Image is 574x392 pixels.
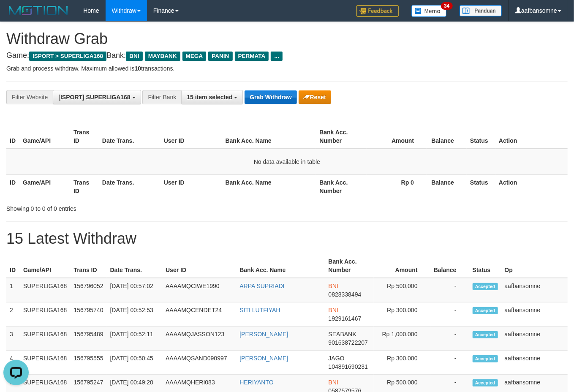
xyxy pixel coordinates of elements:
td: 2 [6,302,20,327]
span: PANIN [208,52,232,61]
td: SUPERLIGA168 [20,302,71,327]
td: - [430,351,469,375]
button: Open LiveChat chat widget [3,3,29,29]
th: Game/API [20,254,71,278]
a: [PERSON_NAME] [239,331,288,338]
span: ISPORT > SUPERLIGA168 [29,52,106,61]
th: Balance [427,125,467,149]
td: - [430,278,469,302]
button: Grab Withdraw [245,90,297,104]
td: SUPERLIGA168 [20,351,71,375]
td: 1 [6,278,20,302]
th: Action [495,174,568,199]
td: aafbansomne [501,302,568,327]
td: - [430,302,469,327]
th: Amount [367,125,427,149]
td: Rp 500,000 [374,278,430,302]
span: BNI [126,52,142,61]
th: User ID [161,125,222,149]
th: Date Trans. [99,174,161,199]
th: Bank Acc. Name [222,174,316,199]
img: MOTION_logo.png [6,4,71,17]
button: 15 item selected [181,90,243,104]
span: 34 [441,2,452,10]
th: Status [467,174,495,199]
th: Bank Acc. Number [316,125,367,149]
span: Accepted [473,355,498,362]
h1: 15 Latest Withdraw [6,230,568,247]
th: Op [501,254,568,278]
img: Feedback.jpg [356,5,399,17]
th: Bank Acc. Name [222,125,316,149]
td: AAAAMQCENDET24 [162,302,236,327]
th: Game/API [19,125,70,149]
td: Rp 300,000 [374,351,430,375]
td: aafbansomne [501,327,568,351]
span: BNI [329,283,338,289]
span: SEABANK [329,331,356,338]
span: Copy 901638722207 to clipboard [329,339,368,346]
td: [DATE] 00:57:02 [107,278,163,302]
td: Rp 1,000,000 [374,327,430,351]
span: Accepted [473,331,498,338]
span: MAYBANK [145,52,180,61]
td: AAAAMQSAND090997 [162,351,236,375]
td: 3 [6,327,20,351]
th: Bank Acc. Number [316,174,367,199]
h4: Game: Bank: [6,52,568,60]
th: Trans ID [70,174,99,199]
td: [DATE] 00:52:11 [107,327,163,351]
strong: 10 [134,65,141,72]
span: BNI [329,379,338,386]
th: Date Trans. [99,125,161,149]
span: MEGA [182,52,207,61]
th: User ID [161,174,222,199]
span: JAGO [329,355,345,362]
th: Bank Acc. Number [325,254,374,278]
a: SITI LUTFIYAH [239,307,280,313]
div: Showing 0 to 0 of 0 entries [6,201,233,213]
td: aafbansomne [501,351,568,375]
th: ID [6,125,19,149]
h1: Withdraw Grab [6,30,568,47]
th: Date Trans. [107,254,163,278]
td: 156795740 [70,302,106,327]
th: Balance [430,254,469,278]
th: ID [6,174,19,199]
th: Trans ID [70,125,99,149]
span: Accepted [473,379,498,387]
td: [DATE] 00:50:45 [107,351,163,375]
span: [ISPORT] SUPERLIGA168 [58,94,130,101]
th: User ID [162,254,236,278]
th: Trans ID [70,254,106,278]
th: Status [469,254,501,278]
td: 4 [6,351,20,375]
button: Reset [299,90,331,104]
th: ID [6,254,20,278]
div: Filter Website [6,90,53,104]
img: Button%20Memo.svg [411,5,447,17]
span: Accepted [473,283,498,290]
th: Status [467,125,495,149]
td: SUPERLIGA168 [20,327,71,351]
p: Grab and process withdraw. Maximum allowed is transactions. [6,64,568,73]
img: panduan.png [460,5,502,16]
td: AAAAMQJASSON123 [162,327,236,351]
a: HERIYANTO [239,379,273,386]
span: Copy 0828338494 to clipboard [329,291,362,298]
td: 156795555 [70,351,106,375]
th: Amount [374,254,430,278]
td: No data available in table [6,149,568,175]
div: Filter Bank [142,90,181,104]
th: Balance [427,174,467,199]
th: Action [495,125,568,149]
th: Bank Acc. Name [236,254,325,278]
span: 15 item selected [187,94,232,101]
td: SUPERLIGA168 [20,278,71,302]
span: Copy 1929161467 to clipboard [329,315,362,322]
th: Rp 0 [367,174,427,199]
td: - [430,327,469,351]
a: ARPA SUPRIADI [239,283,284,289]
td: 156795489 [70,327,106,351]
td: aafbansomne [501,278,568,302]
